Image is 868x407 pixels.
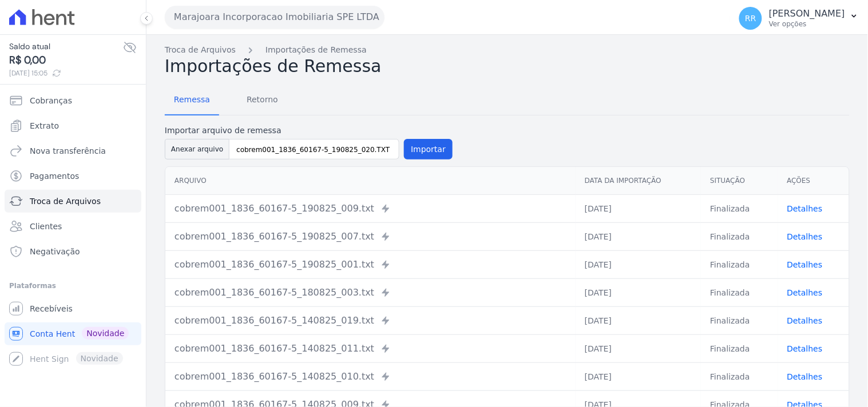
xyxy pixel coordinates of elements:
[30,120,59,131] span: Extrato
[787,232,823,241] a: Detalhes
[30,221,62,232] span: Clientes
[30,170,79,182] span: Pagamentos
[576,306,701,334] td: [DATE]
[240,88,285,111] span: Retorno
[701,222,778,250] td: Finalizada
[701,250,778,278] td: Finalizada
[745,14,756,22] span: RR
[701,306,778,334] td: Finalizada
[5,297,141,320] a: Recebíveis
[165,6,385,29] button: Marajoara Incorporacao Imobiliaria SPE LTDA
[5,215,141,238] a: Clientes
[5,190,141,213] a: Troca de Arquivos
[30,95,72,106] span: Cobranças
[175,230,566,244] div: cobrem001_1836_60167-5_190825_007.txt
[576,362,701,390] td: [DATE]
[787,344,823,353] a: Detalhes
[5,114,141,137] a: Extrato
[769,8,845,19] p: [PERSON_NAME]
[232,143,397,157] input: Selecionar arquivo
[82,327,129,340] span: Novidade
[701,278,778,306] td: Finalizada
[30,145,106,157] span: Nova transferência
[701,194,778,222] td: Finalizada
[167,88,217,111] span: Remessa
[175,286,566,300] div: cobrem001_1836_60167-5_180825_003.txt
[30,328,75,340] span: Conta Hent
[9,279,137,293] div: Plataformas
[30,246,80,257] span: Negativação
[175,202,566,216] div: cobrem001_1836_60167-5_190825_009.txt
[165,125,453,137] label: Importar arquivo de remessa
[730,2,868,34] button: RR [PERSON_NAME] Ver opções
[9,41,123,53] span: Saldo atual
[5,240,141,263] a: Negativação
[175,258,566,272] div: cobrem001_1836_60167-5_190825_001.txt
[576,167,701,195] th: Data da Importação
[165,167,576,195] th: Arquivo
[175,342,566,356] div: cobrem001_1836_60167-5_140825_011.txt
[165,44,850,56] nav: Breadcrumb
[30,195,101,207] span: Troca de Arquivos
[9,68,123,78] span: [DATE] 15:05
[175,370,566,384] div: cobrem001_1836_60167-5_140825_010.txt
[265,44,367,56] a: Importações de Remessa
[701,362,778,390] td: Finalizada
[5,165,141,187] a: Pagamentos
[165,86,219,115] a: Remessa
[701,167,778,195] th: Situação
[9,89,137,370] nav: Sidebar
[787,204,823,213] a: Detalhes
[576,334,701,362] td: [DATE]
[5,139,141,162] a: Nova transferência
[165,44,236,56] a: Troca de Arquivos
[165,139,229,159] button: Anexar arquivo
[576,222,701,250] td: [DATE]
[165,56,850,77] h2: Importações de Remessa
[5,89,141,112] a: Cobranças
[404,139,453,159] button: Importar
[769,19,845,29] p: Ver opções
[701,334,778,362] td: Finalizada
[9,53,123,68] span: R$ 0,00
[787,372,823,381] a: Detalhes
[576,194,701,222] td: [DATE]
[787,316,823,325] a: Detalhes
[576,278,701,306] td: [DATE]
[778,167,849,195] th: Ações
[576,250,701,278] td: [DATE]
[5,322,141,345] a: Conta Hent Novidade
[175,314,566,328] div: cobrem001_1836_60167-5_140825_019.txt
[237,86,287,115] a: Retorno
[787,260,823,269] a: Detalhes
[787,288,823,297] a: Detalhes
[30,303,73,314] span: Recebíveis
